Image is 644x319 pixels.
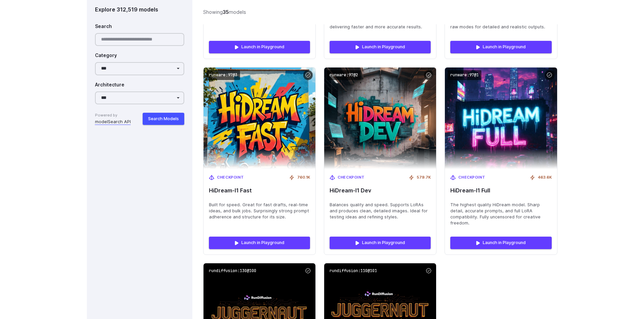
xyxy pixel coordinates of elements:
a: Launch in Playground [209,41,310,53]
span: HiDream-I1 Full [450,187,551,194]
code: rundiffusion:110@101 [327,266,380,276]
img: HiDream-I1 [324,68,436,169]
span: Checkpoint [217,175,244,181]
label: Category [95,52,117,59]
div: Explore 312,519 models [95,5,185,14]
strong: 35 [223,9,229,15]
span: 760.1K [297,175,310,181]
img: HiDream-I1 [445,68,557,169]
label: Architecture [95,81,124,89]
select: Category [95,62,185,75]
span: Checkpoint [338,175,365,181]
button: Search Models [143,113,184,125]
span: HiDream-I1 Fast [209,187,310,194]
span: The highest quality HiDream model. Sharp detail, accurate prompts, and full LoRA compatibility. F... [450,202,551,226]
label: Search [95,23,112,30]
code: rundiffusion:130@100 [206,266,259,276]
span: Balances quality and speed. Supports LoRAs and produces clean, detailed images. Ideal for testing... [330,202,431,220]
a: Launch in Playground [450,237,551,249]
img: HiDream-I1 [204,68,315,169]
span: Checkpoint [458,175,485,181]
span: 579.7K [417,175,431,181]
select: Architecture [95,91,185,105]
code: runware:97@1 [448,70,481,80]
code: runware:97@2 [327,70,361,80]
div: Showing models [203,8,246,16]
a: Launch in Playground [450,41,551,53]
a: Launch in Playground [330,237,431,249]
code: runware:97@3 [206,70,240,80]
span: HiDream-I1 Dev [330,187,431,194]
a: modelSearch API [95,118,131,125]
span: Built for speed. Great for fast drafts, real-time ideas, and bulk jobs. Surprisingly strong promp... [209,202,310,220]
a: Launch in Playground [330,41,431,53]
span: Powered by [95,112,131,118]
input: Search [95,33,185,46]
a: Launch in Playground [209,237,310,249]
span: 463.6K [538,175,552,181]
